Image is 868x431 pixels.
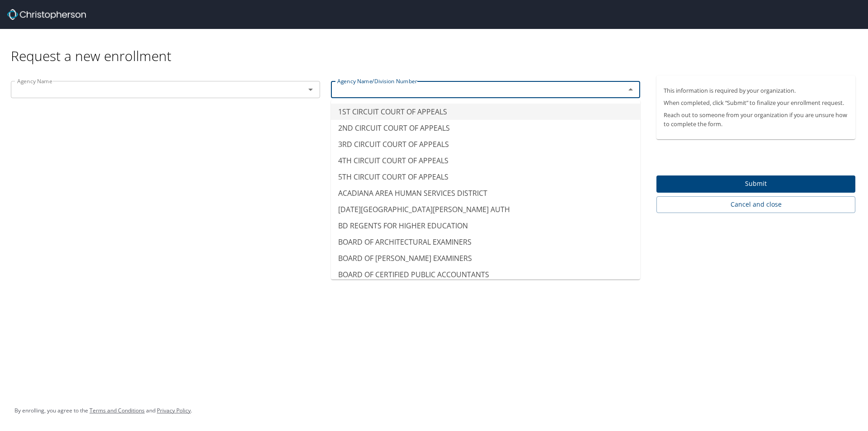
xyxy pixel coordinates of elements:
li: 5TH CIRCUIT COURT OF APPEALS [331,169,640,185]
div: Request a new enrollment [11,29,863,65]
li: 3RD CIRCUIT COURT OF APPEALS [331,136,640,152]
li: BOARD OF ARCHITECTURAL EXAMINERS [331,234,640,250]
button: Cancel and close [656,196,855,213]
span: Cancel and close [664,199,848,210]
li: 1ST CIRCUIT COURT OF APPEALS [331,104,640,120]
p: When completed, click “Submit” to finalize your enrollment request. [664,99,848,107]
span: Submit [664,178,848,189]
p: Reach out to someone from your organization if you are unsure how to complete the form. [664,111,848,128]
button: Open [304,83,317,96]
button: Close [624,83,637,96]
div: By enrolling, you agree to the and . [14,399,192,422]
li: BOARD OF [PERSON_NAME] EXAMINERS [331,250,640,266]
a: Privacy Policy [157,407,191,414]
img: cbt logo [7,9,86,20]
li: ACADIANA AREA HUMAN SERVICES DISTRICT [331,185,640,201]
p: This information is required by your organization. [664,86,848,95]
li: [DATE][GEOGRAPHIC_DATA][PERSON_NAME] AUTH [331,201,640,218]
li: BD REGENTS FOR HIGHER EDUCATION [331,218,640,234]
li: 4TH CIRCUIT COURT OF APPEALS [331,152,640,169]
button: Submit [656,175,855,193]
a: Terms and Conditions [90,407,145,414]
li: BOARD OF CERTIFIED PUBLIC ACCOUNTANTS [331,266,640,283]
li: 2ND CIRCUIT COURT OF APPEALS [331,120,640,136]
